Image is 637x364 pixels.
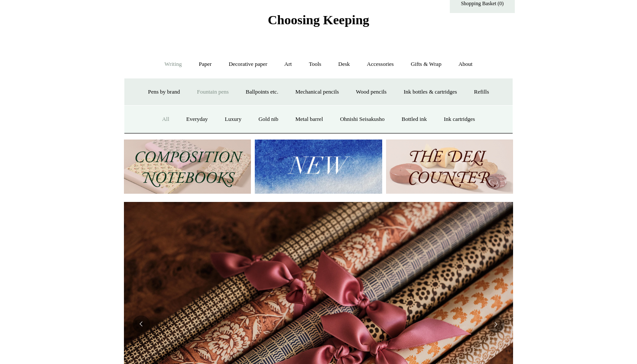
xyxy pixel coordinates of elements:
a: Ballpoints etc. [238,81,286,104]
a: Bottled ink [394,108,435,131]
a: Art [276,53,299,76]
a: Ink bottles & cartridges [396,81,465,104]
a: About [451,53,481,76]
a: All [154,108,177,131]
img: 202302 Composition ledgers.jpg__PID:69722ee6-fa44-49dd-a067-31375e5d54ec [124,140,251,194]
a: Fountain pens [189,81,236,104]
a: Paper [191,53,220,76]
a: Gold nib [250,108,286,131]
span: Choosing Keeping [268,13,369,27]
button: Previous [133,315,150,333]
a: Metal barrel [288,108,331,131]
a: Pens by brand [140,81,188,104]
a: Refills [466,81,497,104]
img: The Deli Counter [386,140,513,194]
button: Next [487,315,504,333]
a: Mechanical pencils [287,81,347,104]
a: Everyday [179,108,216,131]
a: Ink cartridges [436,108,483,131]
a: Ohnishi Seisakusho [332,108,393,131]
a: Wood pencils [348,81,394,104]
a: Desk [331,53,358,76]
a: Choosing Keeping [268,19,369,26]
a: Gifts & Wrap [403,53,449,76]
img: New.jpg__PID:f73bdf93-380a-4a35-bcfe-7823039498e1 [255,140,382,194]
a: Writing [157,53,190,76]
a: Decorative paper [221,53,275,76]
a: Accessories [359,53,402,76]
a: Tools [301,53,329,76]
a: Luxury [217,108,249,131]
